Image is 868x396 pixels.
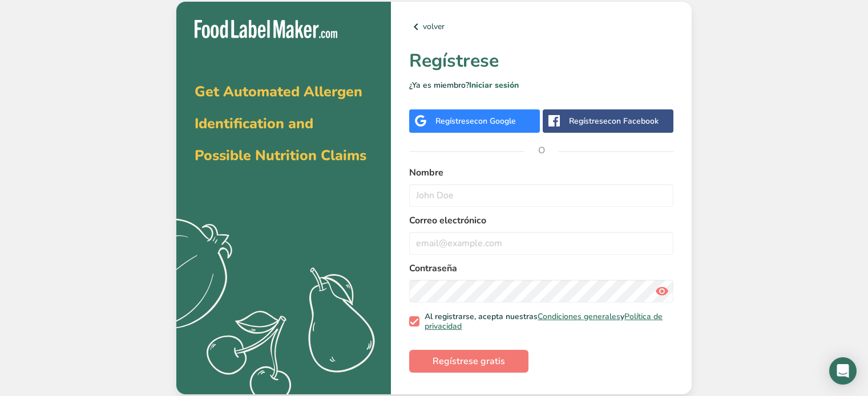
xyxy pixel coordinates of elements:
[195,20,337,39] img: Food Label Maker
[433,354,505,368] span: Regístrese gratis
[524,133,559,168] span: O
[474,116,516,126] span: con Google
[409,47,673,75] h1: Regístrese
[409,79,673,91] p: ¿Ya es miembro?
[469,80,519,91] a: Iniciar sesión
[409,262,673,275] label: Contraseña
[409,184,673,207] input: John Doe
[608,116,659,126] span: con Facebook
[425,311,663,332] a: Política de privacidad
[435,115,516,127] div: Regístrese
[409,20,673,34] a: volver
[419,312,669,332] span: Al registrarse, acepta nuestras y
[195,82,366,165] span: Get Automated Allergen Identification and Possible Nutrition Claims
[829,357,857,385] div: Open Intercom Messenger
[409,166,673,179] label: Nombre
[569,115,659,127] div: Regístrese
[538,311,620,322] a: Condiciones generales
[409,350,528,373] button: Regístrese gratis
[409,232,673,255] input: email@example.com
[409,214,673,227] label: Correo electrónico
